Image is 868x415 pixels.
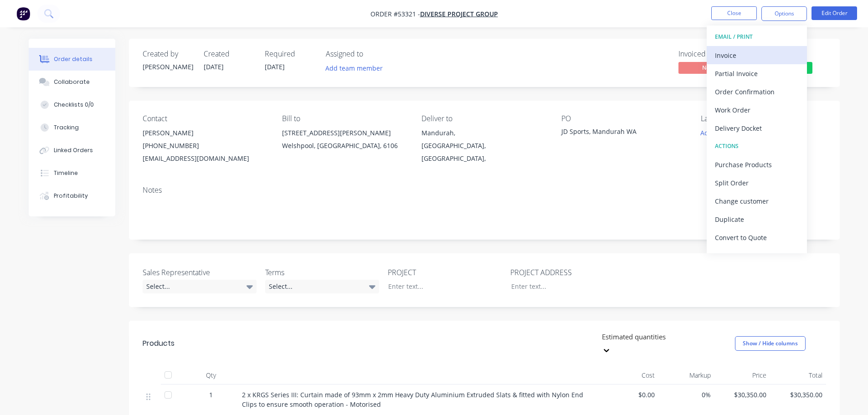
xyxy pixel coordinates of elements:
[54,55,92,63] div: Order details
[54,78,90,86] div: Collaborate
[715,85,799,98] div: Order Confirmation
[715,67,799,80] div: Partial Invoice
[265,267,379,278] label: Terms
[812,6,857,20] button: Edit Order
[711,6,757,20] button: Close
[54,123,79,132] div: Tracking
[209,390,213,400] span: 1
[29,162,115,184] button: Timeline
[282,114,407,123] div: Bill to
[735,336,806,351] button: Show / Hide columns
[143,280,257,293] div: Select...
[143,139,267,152] div: [PHONE_NUMBER]
[561,127,675,139] div: JD Sports, Mandurah WA
[774,390,822,400] span: $30,350.00
[29,116,115,139] button: Tracking
[54,146,93,154] div: Linked Orders
[701,114,826,123] div: Labels
[421,127,546,139] div: Mandurah,
[143,127,267,139] div: [PERSON_NAME]
[143,267,257,278] label: Sales Representative
[16,7,30,20] img: Factory
[715,49,799,62] div: Invoice
[326,50,417,58] div: Assigned to
[718,390,767,400] span: $30,350.00
[143,50,193,58] div: Created by
[54,169,78,177] div: Timeline
[678,50,747,58] div: Invoiced
[696,127,738,139] button: Add labels
[715,103,799,117] div: Work Order
[265,280,379,293] div: Select...
[421,139,546,165] div: [GEOGRAPHIC_DATA], [GEOGRAPHIC_DATA],
[282,127,407,139] div: [STREET_ADDRESS][PERSON_NAME]
[143,152,267,165] div: [EMAIL_ADDRESS][DOMAIN_NAME]
[715,231,799,244] div: Convert to Quote
[282,139,407,152] div: Welshpool, [GEOGRAPHIC_DATA], 6106
[770,366,826,384] div: Total
[143,114,267,123] div: Contact
[678,62,733,73] span: No
[715,122,799,135] div: Delivery Docket
[714,366,770,384] div: Price
[715,31,799,43] div: EMAIL / PRINT
[29,48,115,71] button: Order details
[715,158,799,171] div: Purchase Products
[204,62,224,71] span: [DATE]
[29,184,115,207] button: Profitability
[143,127,267,165] div: [PERSON_NAME][PHONE_NUMBER][EMAIL_ADDRESS][DOMAIN_NAME]
[54,192,88,200] div: Profitability
[320,62,387,74] button: Add team member
[715,140,799,152] div: ACTIONS
[421,114,546,123] div: Deliver to
[715,249,799,262] div: Archive
[184,366,238,384] div: Qty
[265,62,285,71] span: [DATE]
[561,114,686,123] div: PO
[143,338,175,349] div: Products
[326,62,388,74] button: Add team member
[370,10,420,18] span: Order #53321 -
[204,50,254,58] div: Created
[420,10,498,18] a: Diverse Project Group
[242,390,585,409] span: 2 x KRGS Series III: Curtain made of 93mm x 2mm Heavy Duty Aluminium Extruded Slats & fitted with...
[265,50,315,58] div: Required
[388,267,502,278] label: PROJECT
[662,390,711,400] span: 0%
[606,390,655,400] span: $0.00
[658,366,714,384] div: Markup
[603,366,659,384] div: Cost
[143,62,193,72] div: [PERSON_NAME]
[29,71,115,93] button: Collaborate
[29,139,115,162] button: Linked Orders
[715,176,799,190] div: Split Order
[282,127,407,156] div: [STREET_ADDRESS][PERSON_NAME]Welshpool, [GEOGRAPHIC_DATA], 6106
[761,6,807,21] button: Options
[29,93,115,116] button: Checklists 0/0
[715,195,799,208] div: Change customer
[143,186,826,195] div: Notes
[510,267,624,278] label: PROJECT ADDRESS
[54,101,94,109] div: Checklists 0/0
[421,127,546,165] div: Mandurah,[GEOGRAPHIC_DATA], [GEOGRAPHIC_DATA],
[715,213,799,226] div: Duplicate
